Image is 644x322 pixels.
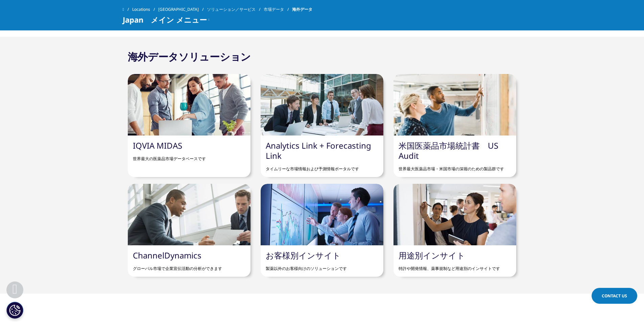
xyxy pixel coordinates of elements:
[207,3,264,16] a: ソリューション／サービス
[266,140,371,161] a: Analytics Link + Forecasting Link
[264,3,292,16] a: 市場データ
[133,151,245,162] p: 世界最大の医薬品市場データベースです
[132,3,158,16] a: Locations
[292,3,312,16] span: 海外データ
[266,161,378,172] p: タイムリーな市場情報および予測情報ポータルです
[6,302,23,319] button: Cookie 設定
[399,261,511,272] p: 特許や開発情報、薬事規制など用途別のインサイトです
[123,16,207,24] span: Japan メイン メニュー
[158,3,207,16] a: [GEOGRAPHIC_DATA]
[266,261,378,272] p: 製薬以外のお客様向けのソリューションです
[592,288,637,304] a: Contact Us
[133,250,201,261] a: ChannelDynamics
[133,140,182,151] a: IQVIA MIDAS
[399,161,511,172] p: 世界最大医薬品市場・米国市場の深堀のための製品群です
[266,250,341,261] a: お客様別インサイト
[602,293,627,299] span: Contact Us
[128,50,251,64] h2: 海外データソリューション
[399,250,465,261] a: 用途別インサイト
[399,140,498,161] a: 米国医薬品市場統計書 US Audit
[133,261,245,272] p: グローバル市場で企業宣伝活動の分析ができます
